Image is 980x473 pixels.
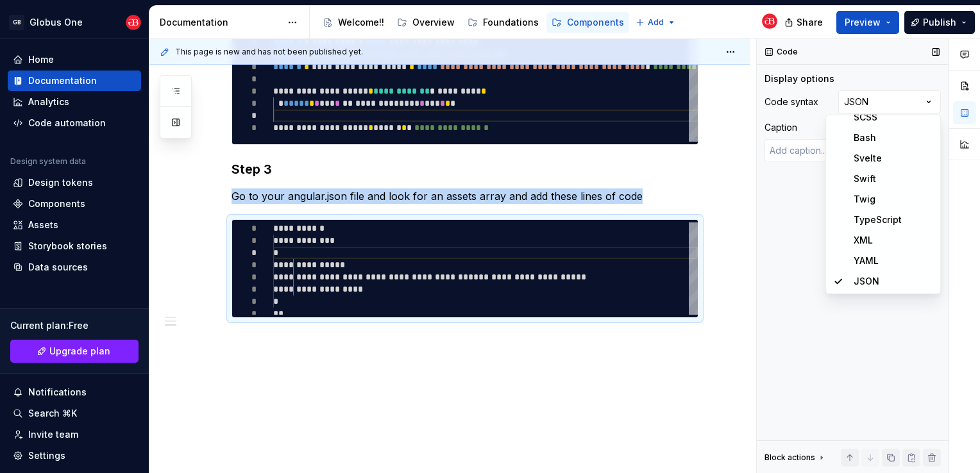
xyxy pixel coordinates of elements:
span: JSON [854,276,879,286]
span: Svelte [854,153,882,163]
span: TypeScript [854,214,902,225]
span: Bash [854,132,876,143]
span: Twig [854,194,875,204]
span: YAML [854,255,879,266]
span: XML [854,235,873,245]
span: Swift [854,173,876,184]
span: SCSS [854,112,877,122]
